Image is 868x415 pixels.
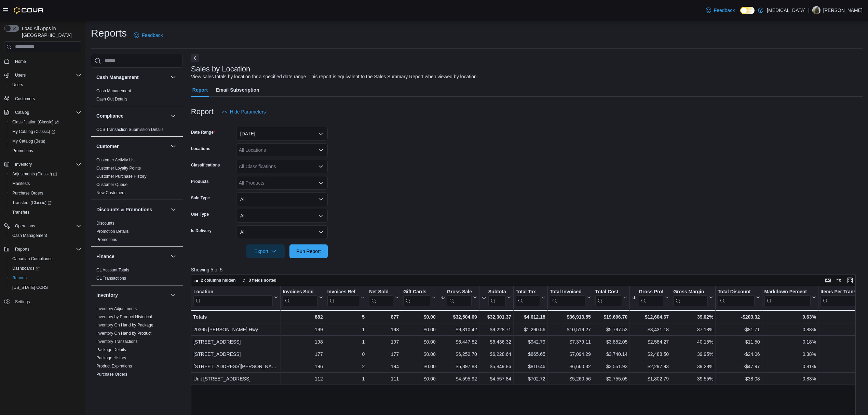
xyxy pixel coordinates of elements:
[96,339,138,344] span: Inventory Transactions
[12,57,81,66] span: Home
[191,146,211,151] label: Locations
[96,174,147,179] a: Customer Purchase History
[91,125,183,136] div: Compliance
[595,289,622,306] div: Total Cost
[369,313,399,321] div: 877
[10,147,36,155] a: Promotions
[15,299,30,305] span: Settings
[12,129,55,134] span: My Catalog (Classic)
[1,70,84,80] button: Users
[96,174,147,179] span: Customer Purchase History
[239,276,279,284] button: 3 fields sorted
[403,325,436,334] div: $0.00
[1,160,84,169] button: Inventory
[10,208,81,216] span: Transfers
[447,289,472,306] div: Gross Sales
[823,6,863,14] p: [PERSON_NAME]
[96,157,136,163] span: Customer Activity List
[7,264,84,273] a: Dashboards
[12,245,81,253] span: Reports
[369,289,393,295] div: Net Sold
[96,268,129,272] a: GL Account Totals
[632,338,669,346] div: $2,584.27
[169,142,177,150] button: Customer
[12,210,29,215] span: Transfers
[595,325,627,334] div: $5,797.53
[12,266,40,271] span: Dashboards
[91,87,183,106] div: Cash Management
[7,188,84,198] button: Purchase Orders
[740,7,755,14] input: Dark Mode
[96,143,168,150] button: Customer
[7,146,84,156] button: Promotions
[246,244,285,258] button: Export
[96,182,127,187] a: Customer Queue
[296,248,321,255] span: Run Report
[369,289,393,306] div: Net Sold
[10,231,81,240] span: Cash Management
[318,147,324,153] button: Open list of options
[7,80,84,90] button: Users
[1,108,84,117] button: Catalog
[369,289,399,306] button: Net Sold
[318,180,324,186] button: Open list of options
[250,244,281,258] span: Export
[10,147,81,155] span: Promotions
[718,325,760,334] div: -$81.71
[96,339,138,344] a: Inventory Transactions
[714,7,735,14] span: Feedback
[96,74,139,81] h3: Cash Management
[219,105,269,119] button: Hide Parameters
[193,289,273,306] div: Location
[595,289,622,295] div: Total Cost
[236,209,328,223] button: All
[12,190,43,196] span: Purchase Orders
[96,322,153,328] span: Inventory On Hand by Package
[169,205,177,214] button: Discounts & Promotions
[10,128,58,136] a: My Catalog (Classic)
[96,229,129,234] span: Promotion Details
[673,289,713,306] button: Gross Margin
[673,313,713,321] div: 39.02%
[10,231,50,240] a: Cash Management
[824,276,832,284] button: Keyboard shortcuts
[193,338,278,346] div: [STREET_ADDRESS]
[91,266,183,285] div: Finance
[516,325,545,334] div: $1,290.56
[169,252,177,260] button: Finance
[12,275,27,281] span: Reports
[12,71,81,79] span: Users
[1,244,84,254] button: Reports
[96,206,152,213] h3: Discounts & Promotions
[550,338,591,346] div: $7,379.11
[595,338,627,346] div: $3,852.05
[283,313,323,321] div: 882
[10,179,32,188] a: Manifests
[550,289,585,295] div: Total Invoiced
[403,289,430,295] div: Gift Cards
[403,338,436,346] div: $0.00
[10,255,81,263] span: Canadian Compliance
[15,96,35,102] span: Customers
[327,289,364,306] button: Invoices Ref
[236,127,328,140] button: [DATE]
[12,171,57,177] span: Adjustments (Classic)
[191,266,863,273] p: Showing 5 of 5
[12,297,81,306] span: Settings
[96,190,125,195] a: New Customers
[10,81,26,89] a: Users
[639,289,663,306] div: Gross Profit
[142,32,163,39] span: Feedback
[764,289,816,306] button: Markdown Percent
[96,276,126,281] a: GL Transactions
[764,289,810,295] div: Markdown Percent
[440,338,477,346] div: $6,447.82
[632,325,669,334] div: $3,431.18
[595,289,627,306] button: Total Cost
[96,165,141,171] span: Customer Loyalty Points
[7,169,84,179] a: Adjustments (Classic)
[15,110,29,115] span: Catalog
[12,82,23,88] span: Users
